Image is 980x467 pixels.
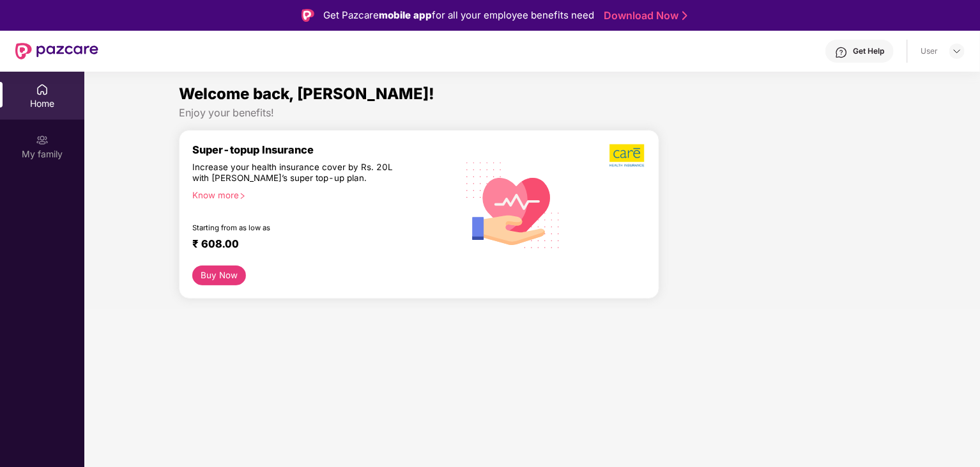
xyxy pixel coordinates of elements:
[192,223,402,232] div: Starting from as low as
[239,193,246,200] span: right
[179,84,434,103] span: Welcome back, [PERSON_NAME]!
[192,143,457,156] div: Super-topup Insurance
[379,9,432,21] strong: mobile app
[457,146,570,262] img: svg+xml;base64,PHN2ZyB4bWxucz0iaHR0cDovL3d3dy53My5vcmcvMjAwMC9zdmciIHhtbG5zOnhsaW5rPSJodHRwOi8vd3...
[192,237,444,253] div: ₹ 608.00
[179,106,886,120] div: Enjoy your benefits!
[192,190,449,199] div: Know more
[682,9,687,22] img: Stroke
[302,9,314,22] img: Logo
[604,9,684,22] a: Download Now
[36,134,49,146] img: svg+xml;base64,PHN2ZyB3aWR0aD0iMjAiIGhlaWdodD0iMjAiIHZpZXdCb3g9IjAgMCAyMCAyMCIgZmlsbD0ibm9uZSIgeG...
[323,8,594,23] div: Get Pazcare for all your employee benefits need
[192,265,247,285] button: Buy Now
[952,46,962,56] img: svg+xml;base64,PHN2ZyBpZD0iRHJvcGRvd24tMzJ4MzIiIHhtbG5zPSJodHRwOi8vd3d3LnczLm9yZy8yMDAwL3N2ZyIgd2...
[835,46,848,59] img: svg+xml;base64,PHN2ZyBpZD0iSGVscC0zMngzMiIgeG1sbnM9Imh0dHA6Ly93d3cudzMub3JnLzIwMDAvc3ZnIiB3aWR0aD...
[36,83,49,96] img: svg+xml;base64,PHN2ZyBpZD0iSG9tZSIgeG1sbnM9Imh0dHA6Ly93d3cudzMub3JnLzIwMDAvc3ZnIiB3aWR0aD0iMjAiIG...
[921,46,938,56] div: User
[609,143,646,168] img: b5dec4f62d2307b9de63beb79f102df3.png
[192,162,402,185] div: Increase your health insurance cover by Rs. 20L with [PERSON_NAME]’s super top-up plan.
[853,46,884,56] div: Get Help
[15,43,98,59] img: New Pazcare Logo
